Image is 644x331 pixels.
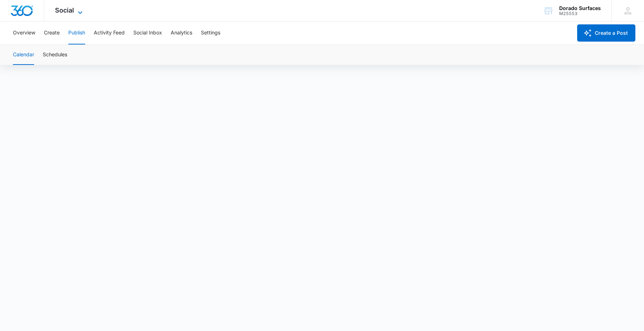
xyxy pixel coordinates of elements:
button: Create a Post [577,24,635,42]
span: Social [55,6,74,14]
button: Activity Feed [94,22,125,44]
button: Create [44,22,60,44]
button: Social Inbox [133,22,162,44]
div: account name [559,5,601,11]
button: Settings [201,22,220,44]
button: Analytics [171,22,192,44]
div: account id [559,11,601,16]
button: Schedules [43,45,67,65]
button: Overview [13,22,35,44]
button: Calendar [13,45,34,65]
button: Publish [68,22,85,44]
